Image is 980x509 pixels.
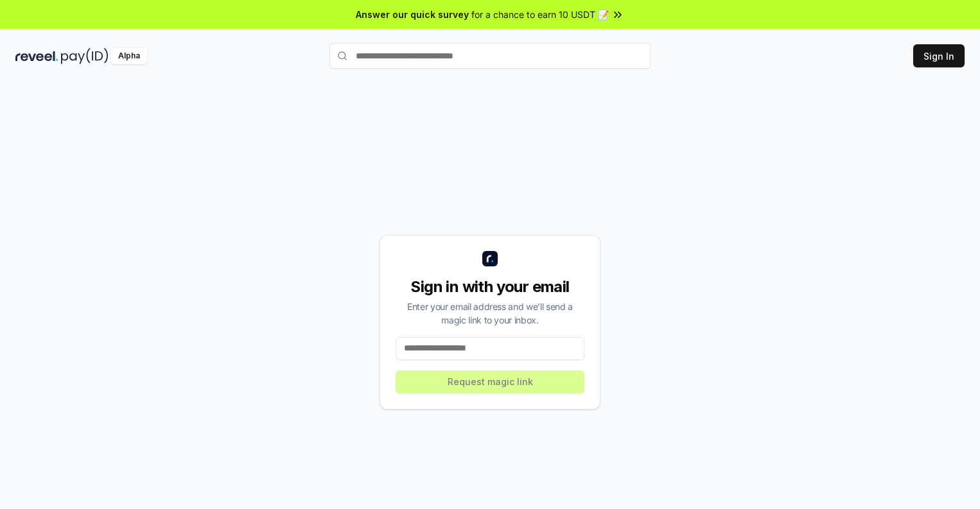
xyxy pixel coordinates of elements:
[396,277,584,297] div: Sign in with your email
[471,8,609,21] span: for a chance to earn 10 USDT 📝
[396,300,584,327] div: Enter your email address and we’ll send a magic link to your inbox.
[61,48,109,64] img: pay_id
[15,48,58,64] img: reveel_dark
[111,48,147,64] div: Alpha
[913,44,965,67] button: Sign In
[356,8,469,21] span: Answer our quick survey
[482,251,498,266] img: logo_small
